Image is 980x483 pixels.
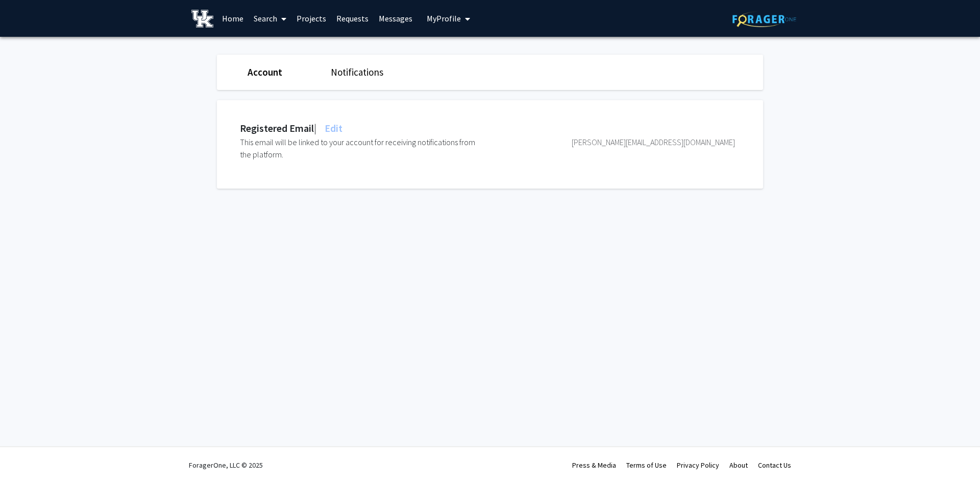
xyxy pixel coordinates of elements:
[249,1,291,36] a: Search
[572,461,616,470] a: Press & Media
[291,1,331,36] a: Projects
[331,1,374,36] a: Requests
[240,136,487,160] div: This email will be linked to your account for receiving notifications from the platform.
[189,447,263,483] div: ForagerOne, LLC © 2025
[677,461,719,470] a: Privacy Policy
[374,1,418,36] a: Messages
[248,66,282,78] a: Account
[8,437,43,475] iframe: Chat
[758,461,791,470] a: Contact Us
[314,122,316,134] span: |
[487,136,735,160] div: [PERSON_NAME][EMAIL_ADDRESS][DOMAIN_NAME]
[729,461,748,470] a: About
[732,11,796,27] img: ForagerOne Logo
[331,66,383,78] a: Notifications
[191,10,213,28] img: University of Kentucky Logo
[427,13,461,24] span: My Profile
[240,121,342,136] div: Registered Email
[217,1,249,36] a: Home
[323,122,342,134] span: Edit
[626,461,667,470] a: Terms of Use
